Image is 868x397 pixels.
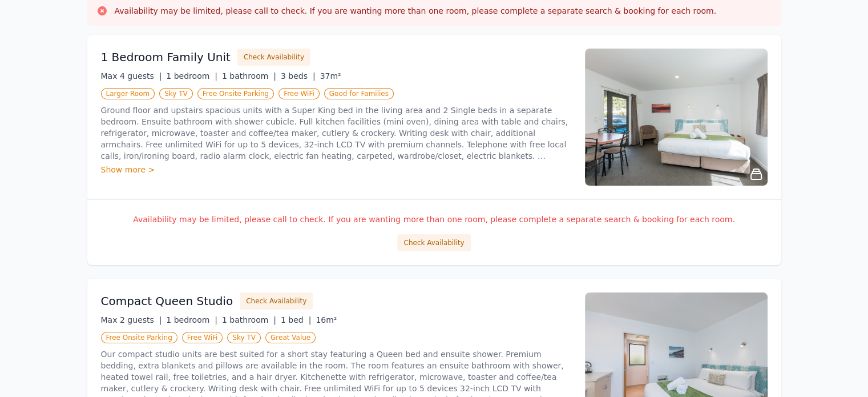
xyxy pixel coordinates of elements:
span: Free Onsite Parking [197,88,274,99]
span: Free WiFi [278,88,320,99]
p: Ground floor and upstairs spacious units with a Super King bed in the living area and 2 Single be... [101,105,571,162]
span: Good for Families [324,88,394,99]
span: Max 4 guests | [101,71,162,81]
span: Free WiFi [182,332,223,343]
span: 37m² [320,71,341,81]
span: Sky TV [227,332,261,343]
span: 3 beds | [281,71,316,81]
span: 1 bedroom | [166,71,217,81]
h3: 1 Bedroom Family Unit [101,49,231,65]
h3: Compact Queen Studio [101,293,233,309]
h3: Availability may be limited, please call to check. If you are wanting more than one room, please ... [115,5,717,17]
span: Larger Room [101,88,155,99]
span: 1 bathroom | [222,71,276,81]
button: Check Availability [397,234,470,251]
span: 16m² [316,315,337,324]
span: 1 bedroom | [166,315,217,324]
div: Show more > [101,164,571,175]
button: Check Availability [237,49,310,66]
span: 1 bathroom | [222,315,276,324]
button: Check Availability [240,292,313,310]
span: Free Onsite Parking [101,332,177,343]
p: Availability may be limited, please call to check. If you are wanting more than one room, please ... [101,214,768,225]
span: 1 bed | [281,315,311,324]
span: Great Value [265,332,316,343]
span: Max 2 guests | [101,315,162,324]
span: Sky TV [159,88,193,99]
